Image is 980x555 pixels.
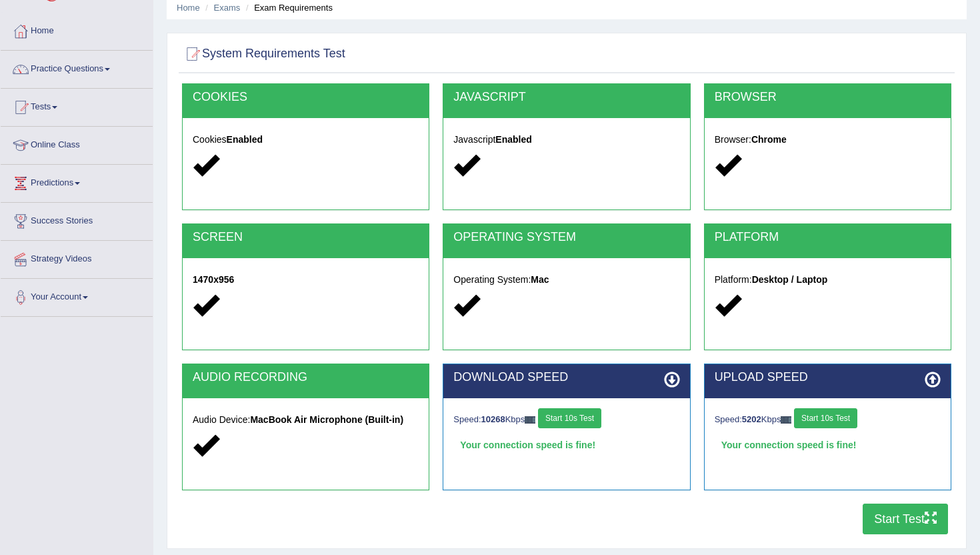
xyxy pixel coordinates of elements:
a: Home [1,13,153,46]
a: Online Class [1,127,153,160]
h2: OPERATING SYSTEM [453,231,679,244]
a: Your Account [1,279,153,312]
strong: Enabled [227,134,263,145]
a: Home [177,3,200,13]
img: ajax-loader-fb-connection.gif [525,416,535,424]
h5: Javascript [453,135,679,145]
strong: MacBook Air Microphone (Built-in) [250,414,403,425]
a: Strategy Videos [1,241,153,274]
h5: Operating System: [453,275,679,285]
h2: System Requirements Test [182,44,345,64]
h2: SCREEN [193,231,419,244]
h2: COOKIES [193,91,419,104]
strong: Enabled [495,134,531,145]
div: Your connection speed is fine! [715,435,941,455]
strong: Chrome [751,134,787,145]
a: Success Stories [1,203,153,236]
strong: Desktop / Laptop [752,274,828,285]
button: Start Test [863,504,948,534]
h5: Cookies [193,135,419,145]
div: Your connection speed is fine! [453,435,679,455]
a: Predictions [1,165,153,198]
button: Start 10s Test [538,408,601,428]
strong: 1470x956 [193,274,234,285]
button: Start 10s Test [794,408,857,428]
a: Practice Questions [1,51,153,84]
strong: 5202 [742,414,761,424]
h5: Browser: [715,135,941,145]
div: Speed: Kbps [715,408,941,432]
h2: JAVASCRIPT [453,91,679,104]
h2: AUDIO RECORDING [193,371,419,384]
strong: 10268 [481,414,505,424]
h5: Audio Device: [193,415,419,425]
li: Exam Requirements [243,1,333,14]
h2: PLATFORM [715,231,941,244]
a: Exams [214,3,241,13]
img: ajax-loader-fb-connection.gif [781,416,791,424]
h5: Platform: [715,275,941,285]
h2: DOWNLOAD SPEED [453,371,679,384]
h2: BROWSER [715,91,941,104]
a: Tests [1,89,153,122]
h2: UPLOAD SPEED [715,371,941,384]
div: Speed: Kbps [453,408,679,432]
strong: Mac [531,274,549,285]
